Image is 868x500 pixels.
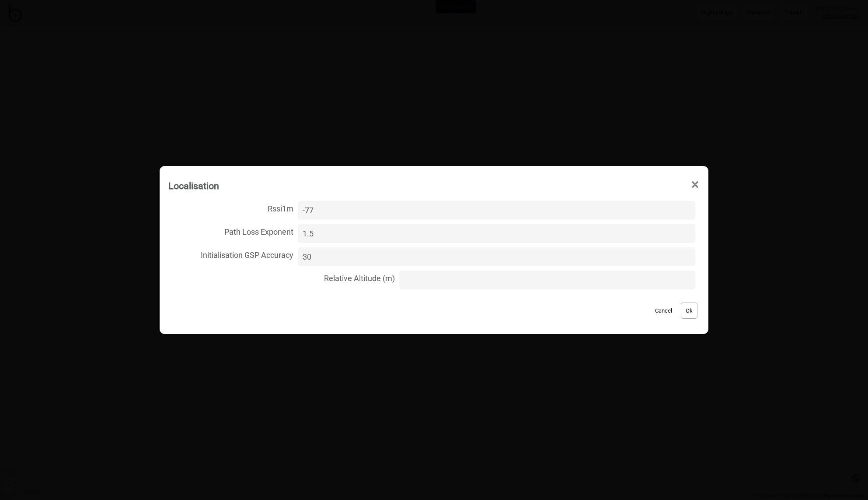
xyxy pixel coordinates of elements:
[168,268,395,286] span: Relative Altitude (m)
[168,245,293,263] span: Initialisation GSP Accuracy
[168,176,219,195] div: Localisation
[681,303,697,319] button: Ok
[298,247,695,266] input: Initialisation GSP Accuracy
[298,224,695,243] input: Path Loss Exponent
[399,271,695,289] input: Relative Altitude (m)
[168,222,293,240] span: Path Loss Exponent
[690,170,700,199] span: ×
[651,303,676,319] button: Cancel
[298,201,695,220] input: Rssi1m
[168,199,293,217] span: Rssi1m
